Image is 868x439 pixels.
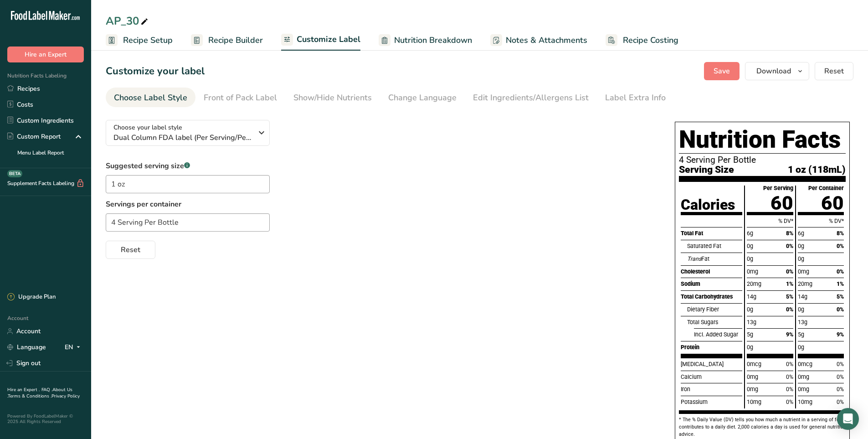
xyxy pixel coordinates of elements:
div: Calcium [681,371,742,383]
span: 14g [747,293,756,300]
a: Notes & Attachments [490,30,587,51]
span: 10mg [747,398,761,405]
span: Reset [824,66,844,77]
span: Notes & Attachments [506,34,587,46]
span: 0% [837,398,844,405]
div: Total Sugars [687,316,742,329]
span: 0mg [798,268,809,275]
span: 5g [747,331,753,338]
div: Potassium [681,396,742,408]
span: Choose your label style [113,123,182,132]
span: 1 oz (118mL) [788,165,846,174]
span: 0g [798,306,804,313]
div: Show/Hide Nutrients [293,92,372,104]
span: 9% [786,331,793,338]
div: Choose Label Style [114,92,187,104]
span: 0% [786,361,793,367]
div: Total Fat [681,227,742,240]
div: Cholesterol [681,265,742,278]
span: 0% [837,268,844,275]
div: Total Carbohydrates [681,290,742,303]
p: 4 Serving Per Bottle [679,155,846,165]
label: Suggested serving size [106,160,270,171]
div: Sodium [681,278,742,290]
span: 0% [837,243,844,249]
span: 0% [837,373,844,380]
div: Powered By FoodLabelMaker © 2025 All Rights Reserved [7,413,84,424]
h1: Nutrition Facts [679,126,846,154]
button: Save [704,62,740,80]
span: 0g [798,255,804,262]
span: 0% [837,306,844,313]
span: 0% [786,373,793,380]
span: 0% [786,386,793,393]
div: Fat [687,253,742,265]
span: Recipe Costing [623,34,678,46]
span: 60 [821,192,844,214]
span: 13g [747,319,756,325]
div: Iron [681,383,742,396]
span: Reset [121,244,140,255]
span: Nutrition Breakdown [394,34,472,46]
span: 0mg [747,386,758,393]
span: 0g [747,344,753,351]
a: Nutrition Breakdown [379,30,472,51]
span: Download [756,66,791,77]
button: Hire an Expert [7,46,84,62]
span: 6g [747,230,753,237]
span: 0% [786,268,793,275]
div: % DV* [798,215,844,227]
div: Per Container [808,186,844,191]
button: Reset [815,62,853,80]
a: Terms & Conditions . [8,393,51,399]
span: 0mg [798,386,809,393]
div: EN [65,342,84,353]
span: 0g [798,344,804,351]
h1: Customize your label [106,64,205,79]
span: 20mg [798,280,812,287]
span: 8% [837,230,844,237]
span: 1% [786,280,793,287]
div: Per Serving [763,186,793,191]
span: 0g [747,306,753,313]
span: 0mg [798,373,809,380]
div: Front of Pack Label [204,92,277,104]
div: Calories [681,197,735,212]
a: Hire an Expert . [7,387,40,393]
div: Open Intercom Messenger [837,408,859,430]
span: 14g [798,293,807,300]
div: Label Extra Info [605,92,666,104]
a: Recipe Builder [191,30,263,51]
span: 0g [798,243,804,249]
span: 13g [798,319,807,325]
span: 8% [786,230,793,237]
div: Incl. Added Sugar [694,328,742,341]
span: 5% [786,293,793,300]
span: 0mg [747,268,758,275]
button: Download [745,62,809,80]
span: 6g [798,230,804,237]
span: Recipe Builder [208,34,263,46]
span: 5% [837,293,844,300]
a: About Us . [7,387,72,399]
div: AP_30 [106,13,150,29]
a: Recipe Setup [106,30,173,51]
a: Language [7,339,46,355]
button: Choose your label style Dual Column FDA label (Per Serving/Per Container) [106,120,270,146]
a: Privacy Policy [51,393,80,399]
span: 0mcg [798,361,812,367]
div: % DV* [747,215,793,227]
span: 0% [786,398,793,405]
div: Upgrade Plan [7,293,56,302]
span: 0% [786,306,793,313]
div: Protein [681,341,742,354]
i: Trans [687,255,701,262]
span: 0g [747,255,753,262]
span: Recipe Setup [123,34,173,46]
span: 0% [786,243,793,249]
div: Change Language [388,92,457,104]
span: 0g [747,243,753,249]
span: Customize Label [297,33,360,46]
p: * The % Daily Value (DV) tells you how much a nutrient in a serving of food contributes to a dail... [679,416,846,438]
div: [MEDICAL_DATA] [681,358,742,371]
